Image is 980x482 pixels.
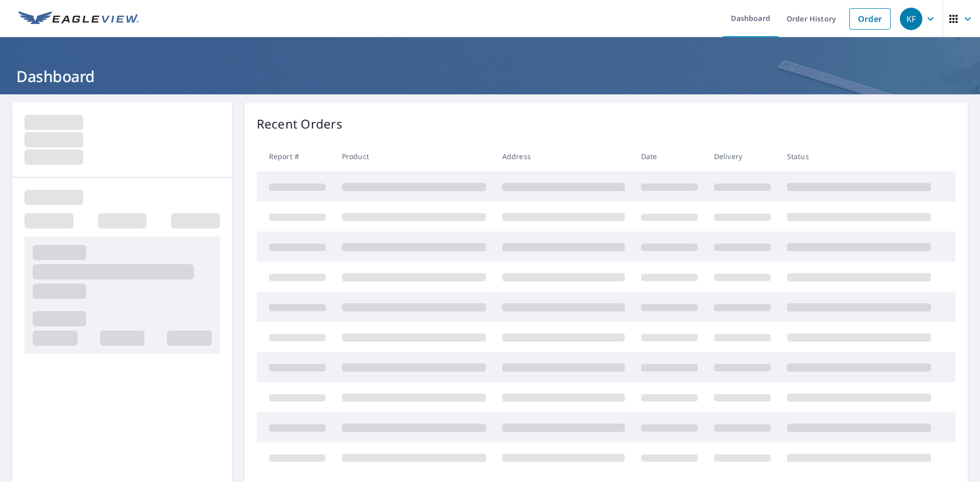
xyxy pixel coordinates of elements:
img: EV Logo [18,11,139,27]
h1: Dashboard [12,66,968,87]
div: KF [900,8,922,30]
th: Address [494,141,633,171]
th: Product [334,141,494,171]
th: Date [633,141,706,171]
th: Status [779,141,939,171]
a: Order [849,8,891,30]
th: Report # [257,141,334,171]
th: Delivery [706,141,779,171]
p: Recent Orders [257,115,342,133]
